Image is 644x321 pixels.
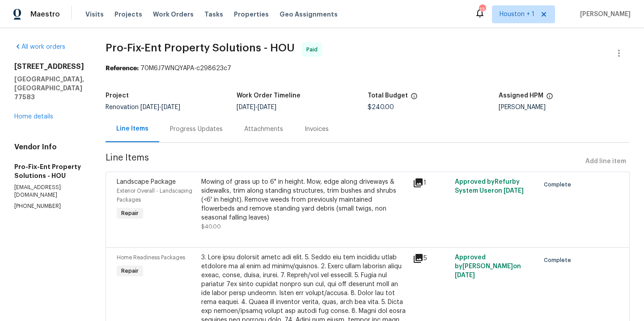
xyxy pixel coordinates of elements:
span: [DATE] [237,104,255,110]
div: 70M6J7WNQYAPA-c298623c7 [106,64,630,73]
span: Geo Assignments [280,10,338,19]
h5: Total Budget [368,93,408,99]
span: The total cost of line items that have been proposed by Opendoor. This sum includes line items th... [411,93,418,104]
span: Visits [85,10,104,19]
b: Reference: [106,65,139,72]
span: The hpm assigned to this work order. [546,93,553,104]
p: [PHONE_NUMBER] [14,203,84,210]
span: [DATE] [161,104,180,110]
span: Approved by Refurby System User on [455,179,524,194]
div: Attachments [244,125,283,134]
span: Home Readiness Packages [117,255,185,260]
h5: Work Order Timeline [237,93,301,99]
span: [DATE] [455,272,475,279]
span: [PERSON_NAME] [576,10,631,19]
div: Progress Updates [170,125,223,134]
span: [DATE] [140,104,159,110]
span: Houston + 1 [500,10,534,19]
span: Landscape Package [117,179,176,185]
span: Pro-Fix-Ent Property Solutions - HOU [106,42,295,53]
span: Work Orders [153,10,194,19]
h5: Project [106,93,129,99]
h5: [GEOGRAPHIC_DATA], [GEOGRAPHIC_DATA] 77583 [14,75,84,101]
div: Line Items [116,124,148,133]
div: Invoices [305,125,329,134]
span: Repair [118,266,142,275]
h4: Vendor Info [14,143,84,152]
p: [EMAIL_ADDRESS][DOMAIN_NAME] [14,184,84,199]
div: Mowing of grass up to 6" in height. Mow, edge along driveways & sidewalks, trim along standing st... [201,177,407,222]
div: 5 [413,253,449,264]
span: $40.00 [201,224,221,229]
h2: [STREET_ADDRESS] [14,62,84,71]
span: Maestro [30,10,60,19]
span: [DATE] [258,104,276,110]
h5: Pro-Fix-Ent Property Solutions - HOU [14,162,84,180]
div: 1 [413,177,449,188]
span: Approved by [PERSON_NAME] on [455,254,521,279]
a: Home details [14,114,53,120]
span: Exterior Overall - Landscaping Packages [117,188,192,203]
span: - [140,104,180,110]
span: Line Items [106,153,582,170]
span: Properties [234,10,269,19]
div: [PERSON_NAME] [499,104,630,110]
a: All work orders [14,44,65,50]
div: 13 [479,5,485,14]
h5: Assigned HPM [499,93,543,99]
span: Complete [544,180,575,189]
span: Tasks [204,11,223,17]
span: [DATE] [504,188,524,194]
span: - [237,104,276,110]
span: Paid [306,45,321,54]
span: Renovation [106,104,180,110]
span: Repair [118,209,142,218]
span: Projects [114,10,142,19]
span: Complete [544,256,575,265]
span: $240.00 [368,104,394,110]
